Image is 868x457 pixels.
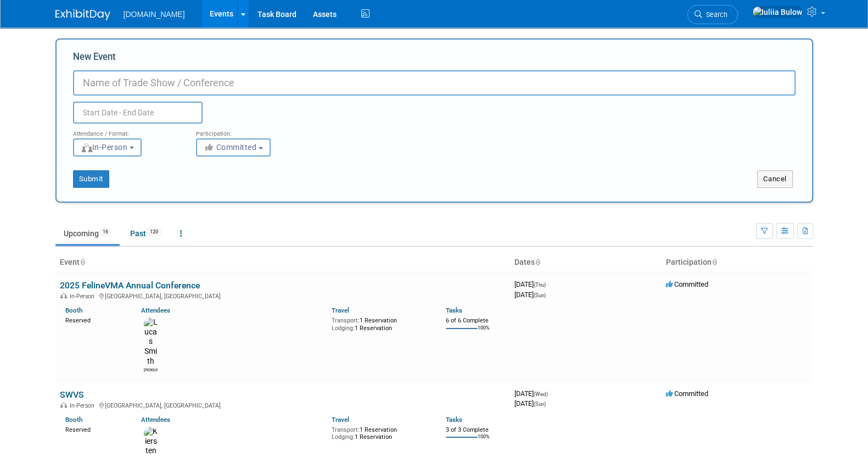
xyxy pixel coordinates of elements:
[141,416,170,423] a: Attendees
[60,400,506,409] div: [GEOGRAPHIC_DATA], [GEOGRAPHIC_DATA]
[55,223,120,244] a: Upcoming16
[65,416,82,423] a: Booth
[73,124,180,138] div: Attendance / Format:
[514,389,551,398] span: [DATE]
[752,6,803,18] img: Iuliia Bulow
[60,293,67,298] img: In-Person Event
[446,416,462,423] a: Tasks
[60,291,506,300] div: [GEOGRAPHIC_DATA], [GEOGRAPHIC_DATA]
[73,102,203,124] input: Start Date - End Date
[534,391,548,397] span: (Wed)
[73,70,796,96] input: Name of Trade Show / Conference
[712,258,717,266] a: Sort by Participation Type
[547,280,549,288] span: -
[332,315,429,332] div: 1 Reservation 1 Reservation
[478,434,490,449] td: 100%
[122,223,170,244] a: Past120
[204,143,257,152] span: Committed
[332,426,360,433] span: Transport:
[550,389,551,398] span: -
[514,399,546,408] span: [DATE]
[144,366,158,373] div: Lucas Smith
[70,293,98,300] span: In-Person
[687,5,738,24] a: Search
[702,10,727,19] span: Search
[70,402,98,409] span: In-Person
[662,253,813,272] th: Participation
[332,416,349,423] a: Travel
[332,317,360,324] span: Transport:
[332,306,349,314] a: Travel
[332,433,355,441] span: Lodging:
[514,291,546,299] span: [DATE]
[99,228,111,236] span: 16
[534,401,546,407] span: (Sun)
[65,306,82,314] a: Booth
[534,292,546,298] span: (Sun)
[534,282,546,288] span: (Thu)
[73,170,109,188] button: Submit
[446,306,462,314] a: Tasks
[73,138,142,157] button: In-Person
[535,258,540,266] a: Sort by Start Date
[80,258,85,266] a: Sort by Event Name
[757,170,793,188] button: Cancel
[332,424,429,441] div: 1 Reservation 1 Reservation
[446,317,506,325] div: 6 of 6 Complete
[60,280,200,291] a: 2025 FelineVMA Annual Conference
[141,306,170,314] a: Attendees
[81,143,128,152] span: In-Person
[60,389,84,400] a: SWVS
[65,315,125,325] div: Reserved
[478,325,490,340] td: 100%
[196,138,271,157] button: Committed
[60,402,67,408] img: In-Person Event
[446,426,506,434] div: 3 of 3 Complete
[55,253,510,272] th: Event
[55,9,110,20] img: ExhibitDay
[510,253,662,272] th: Dates
[666,280,708,288] span: Committed
[332,325,355,332] span: Lodging:
[196,124,303,138] div: Participation:
[514,280,549,288] span: [DATE]
[65,424,125,434] div: Reserved
[144,317,158,366] img: Lucas Smith
[147,228,161,236] span: 120
[666,389,708,398] span: Committed
[73,51,116,68] label: New Event
[124,10,185,19] span: [DOMAIN_NAME]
